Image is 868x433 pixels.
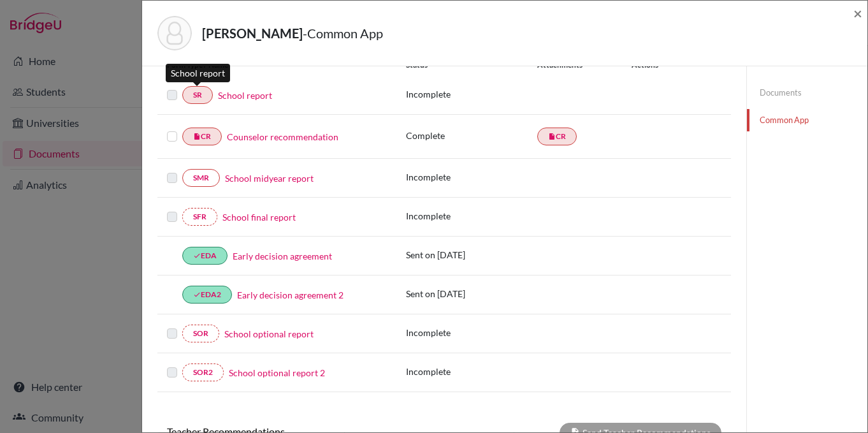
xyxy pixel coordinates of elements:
[303,26,383,41] span: - Common App
[406,248,537,261] p: Sent on [DATE]
[166,64,230,82] div: School report
[537,128,577,145] a: insert_drive_fileCR
[406,129,537,142] p: Complete
[747,109,867,131] a: Common App
[182,128,222,145] a: insert_drive_fileCR
[193,252,201,260] i: done
[193,133,201,140] i: insert_drive_file
[218,89,272,102] a: School report
[406,326,537,339] p: Incomplete
[225,172,314,185] a: School midyear report
[548,133,556,140] i: insert_drive_file
[202,26,303,41] strong: [PERSON_NAME]
[224,327,314,341] a: School optional report
[182,247,228,265] a: doneEDA
[182,208,217,226] a: SFR
[182,363,224,381] a: SOR2
[193,291,201,298] i: done
[182,169,220,187] a: SMR
[406,209,537,223] p: Incomplete
[233,249,332,263] a: Early decision agreement
[182,86,213,104] a: SR
[747,82,867,104] a: Documents
[406,287,537,300] p: Sent on [DATE]
[406,87,537,101] p: Incomplete
[853,4,862,22] span: ×
[237,288,344,302] a: Early decision agreement 2
[227,130,338,143] a: Counselor recommendation
[853,6,862,21] button: Close
[222,210,296,224] a: School final report
[406,365,537,378] p: Incomplete
[182,325,219,342] a: SOR
[182,286,232,304] a: doneEDA2
[229,366,325,379] a: School optional report 2
[406,170,537,184] p: Incomplete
